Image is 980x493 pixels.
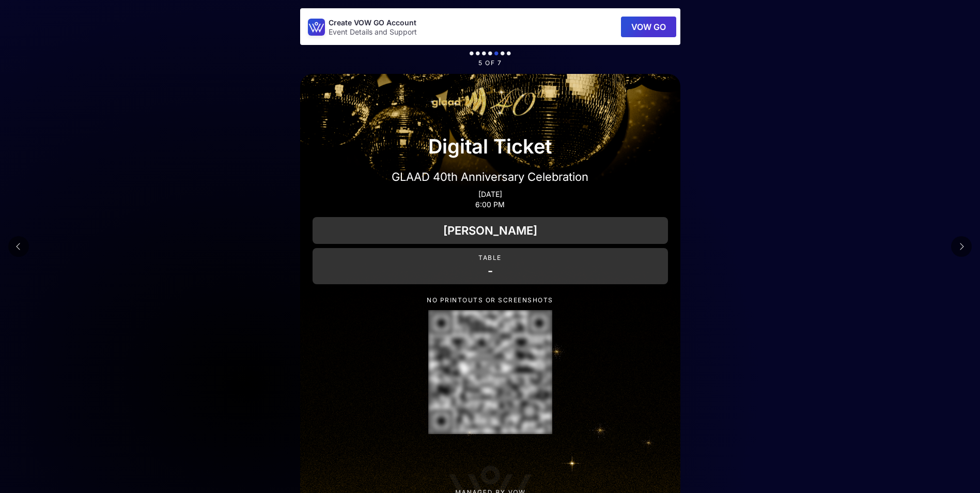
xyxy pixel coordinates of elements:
[313,190,668,198] p: [DATE]
[317,264,664,278] p: -
[313,131,668,161] p: Digital Ticket
[313,170,668,184] p: GLAAD 40th Anniversary Celebration
[329,28,417,36] p: Event Details and Support
[300,59,680,67] p: 5 of 7
[428,310,552,434] div: QR Code
[329,18,417,28] p: Create VOW GO Account
[313,201,668,209] p: 6:00 PM
[317,254,664,261] p: Table
[313,297,668,304] p: NO PRINTOUTS OR SCREENSHOTS
[621,17,676,37] button: VOW GO
[313,217,668,244] div: [PERSON_NAME]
